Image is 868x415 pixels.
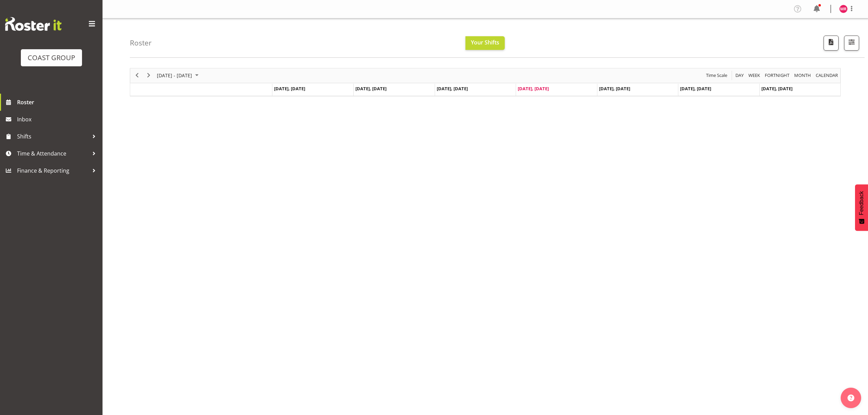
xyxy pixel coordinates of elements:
[735,71,744,80] span: Day
[518,85,549,92] span: [DATE], [DATE]
[355,85,386,92] span: [DATE], [DATE]
[764,71,791,80] button: Fortnight
[17,114,99,124] span: Inbox
[17,165,89,176] span: Finance & Reporting
[130,68,841,96] div: Timeline Week of September 11, 2025
[847,394,854,401] img: help-xxl-2.png
[844,36,859,51] button: Filter Shifts
[815,71,839,80] button: Month
[437,85,468,92] span: [DATE], [DATE]
[793,71,812,80] button: Timeline Month
[839,5,847,13] img: mathew-rolle10807.jpg
[705,71,729,80] button: Time Scale
[17,131,89,142] span: Shifts
[764,71,790,80] span: Fortnight
[747,71,761,80] button: Timeline Week
[465,36,505,50] button: Your Shifts
[599,85,630,92] span: [DATE], [DATE]
[144,71,153,80] button: Next
[133,71,142,80] button: Previous
[154,68,203,83] div: September 08 - 14, 2025
[680,85,711,92] span: [DATE], [DATE]
[734,71,745,80] button: Timeline Day
[17,97,99,107] span: Roster
[855,184,868,231] button: Feedback - Show survey
[274,85,305,92] span: [DATE], [DATE]
[471,39,499,46] span: Your Shifts
[156,71,193,80] span: [DATE] - [DATE]
[143,68,154,83] div: next period
[824,36,839,51] button: Download a PDF of the roster according to the set date range.
[858,191,865,215] span: Feedback
[5,17,62,31] img: Rosterit website logo
[28,53,75,63] div: COAST GROUP
[156,71,202,80] button: September 2025
[815,71,839,80] span: calendar
[794,71,812,80] span: Month
[748,71,761,80] span: Week
[761,85,792,92] span: [DATE], [DATE]
[17,148,89,159] span: Time & Attendance
[705,71,728,80] span: Time Scale
[130,39,152,47] h4: Roster
[131,68,143,83] div: previous period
